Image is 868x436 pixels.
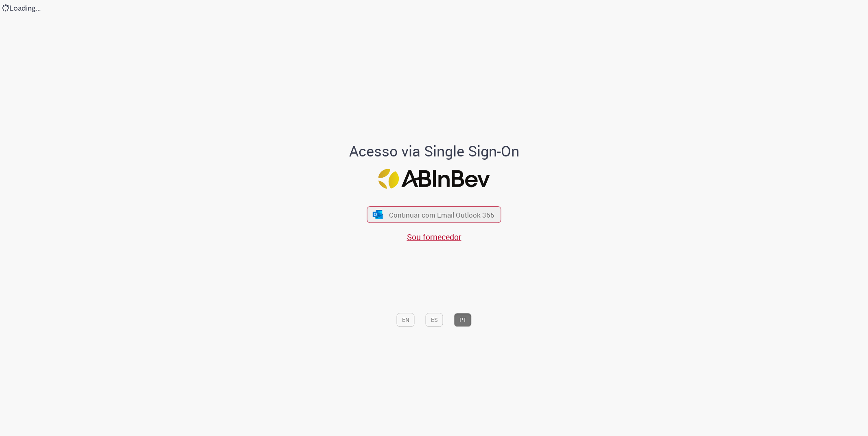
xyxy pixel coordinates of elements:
img: Logo ABInBev [378,169,490,189]
button: ES [426,313,443,327]
button: PT [454,313,472,327]
img: ícone Azure/Microsoft 360 [372,210,383,218]
h1: Acesso via Single Sign-On [321,143,547,159]
span: Continuar com Email Outlook 365 [389,210,494,219]
button: EN [397,313,415,327]
button: ícone Azure/Microsoft 360 Continuar com Email Outlook 365 [367,206,501,223]
a: Sou fornecedor [407,231,461,242]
